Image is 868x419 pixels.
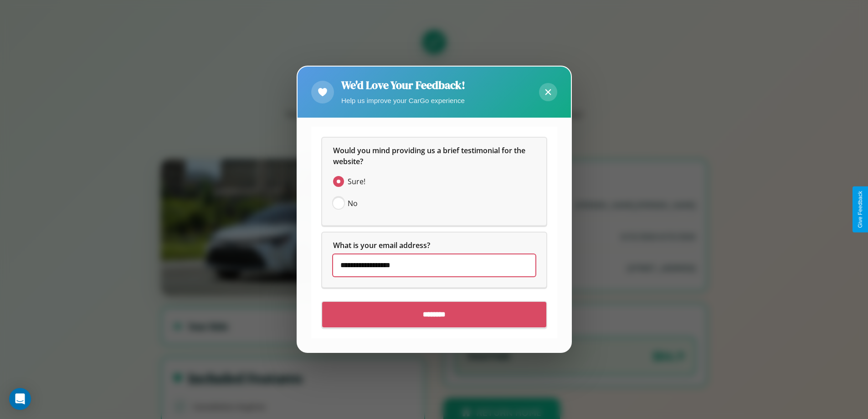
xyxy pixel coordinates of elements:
[857,191,863,228] div: Give Feedback
[333,146,527,167] span: Would you mind providing us a brief testimonial for the website?
[9,388,31,410] div: Open Intercom Messenger
[341,94,465,107] p: Help us improve your CarGo experience
[348,198,358,209] span: No
[333,241,430,251] span: What is your email address?
[348,176,365,187] span: Sure!
[341,78,465,93] h2: We'd Love Your Feedback!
